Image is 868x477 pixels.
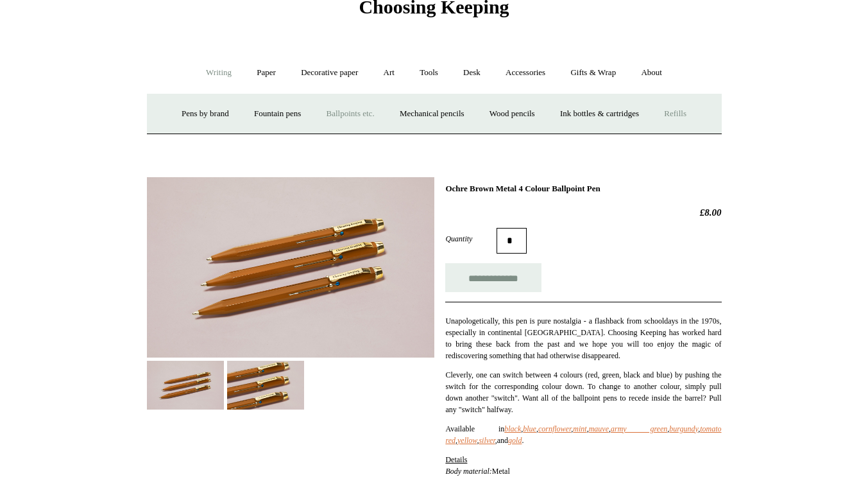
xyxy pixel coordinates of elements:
span: Available in and . [445,424,721,445]
a: Gifts & Wrap [559,56,627,90]
a: Decorative paper [289,56,370,90]
i: , [521,424,523,433]
a: Art [372,56,406,90]
a: Ink bottles & cartridges [549,97,651,131]
a: Accessories [494,56,557,90]
a: silver [479,436,495,445]
a: mauve [589,424,609,433]
img: Ochre Brown Metal 4 Colour Ballpoint Pen [227,361,304,409]
a: Tools [408,56,450,90]
a: Desk [452,56,492,90]
a: Wood pencils [478,97,547,131]
h2: £8.00 [445,207,721,218]
a: army green [611,424,667,433]
img: Ochre Brown Metal 4 Colour Ballpoint Pen [147,361,224,409]
i: , [571,424,573,433]
label: Quantity [445,233,497,245]
h1: Ochre Brown Metal 4 Colour Ballpoint Pen [445,184,721,194]
i: , [536,424,538,433]
a: Fountain pens [243,97,312,131]
a: Refills [652,97,698,131]
a: Mechanical pencils [388,97,476,131]
i: , [477,436,479,445]
p: Cleverly, one can switch between 4 colours (red, green, black and blue) by pushing the switch for... [445,369,721,415]
a: blue [523,424,536,433]
a: About [629,56,674,90]
i: , [698,424,700,433]
a: yellow [457,436,477,445]
i: , [455,436,457,445]
span: Details [445,455,467,464]
i: , [495,436,497,445]
i: Body material: [445,467,491,476]
p: Unapologetically, this pen is pure nostalgia - a flashback from schooldays in the 1970s, especial... [445,315,721,361]
img: Ochre Brown Metal 4 Colour Ballpoint Pen [147,177,434,358]
a: Paper [245,56,287,90]
a: Pens by brand [170,97,241,131]
a: black [504,424,521,433]
i: , [667,424,669,433]
a: Writing [194,56,243,90]
a: Choosing Keeping [359,6,509,15]
i: , [609,424,611,433]
a: mint [573,424,586,433]
a: Ballpoints etc. [315,97,386,131]
a: gold [508,436,522,445]
i: , [587,424,589,433]
a: tomato red [445,424,721,445]
a: burgundy [669,424,698,433]
a: cornflower [538,424,571,433]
